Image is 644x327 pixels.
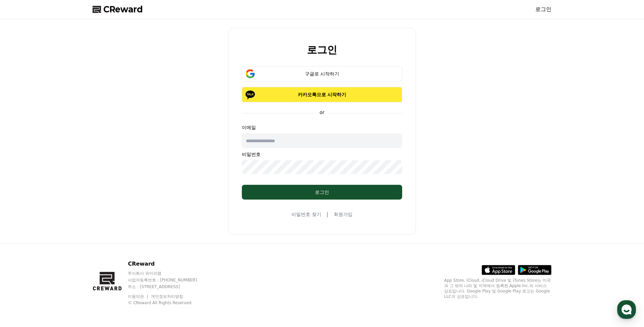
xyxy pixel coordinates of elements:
[327,210,328,218] span: |
[242,66,402,81] button: 구글로 시작하기
[334,211,353,218] a: 회원가입
[128,277,210,283] p: 사업자등록번호 : [PHONE_NUMBER]
[444,278,551,299] p: App Store, iCloud, iCloud Drive 및 iTunes Store는 미국과 그 밖의 나라 및 지역에서 등록된 Apple Inc.의 서비스 상표입니다. Goo...
[252,70,392,77] div: 구글로 시작하기
[242,185,402,200] button: 로그인
[535,5,551,13] a: 로그인
[242,87,402,102] button: 카카오톡으로 시작하기
[128,260,210,268] p: CReward
[104,223,112,228] span: 설정
[242,124,402,131] p: 이메일
[44,213,87,229] a: 대화
[21,223,25,228] span: 홈
[128,300,210,306] p: © CReward All Rights Reserved.
[307,44,337,55] h2: 로그인
[255,189,389,196] div: 로그인
[291,211,321,218] a: 비밀번호 찾기
[252,91,392,98] p: 카카오톡으로 시작하기
[316,109,328,116] p: or
[128,284,210,289] p: 주소 : [STREET_ADDRESS]
[93,4,143,15] a: CReward
[103,4,143,15] span: CReward
[151,294,183,299] a: 개인정보처리방침
[2,213,44,229] a: 홈
[242,151,402,158] p: 비밀번호
[87,213,129,229] a: 설정
[128,294,149,299] a: 이용약관
[61,223,69,228] span: 대화
[128,271,210,276] p: 주식회사 와이피랩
